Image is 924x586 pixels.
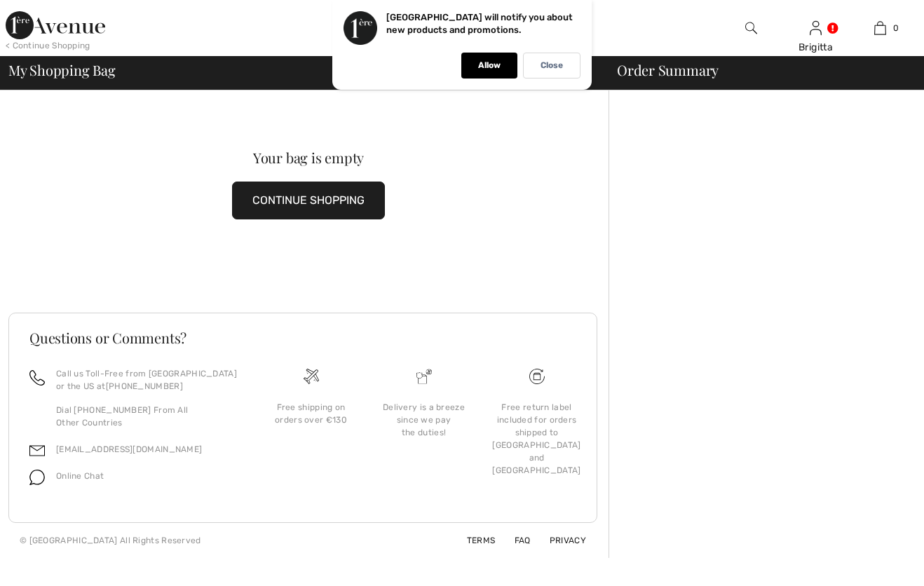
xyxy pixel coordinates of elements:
[874,20,886,36] img: My Bag
[56,471,104,481] span: Online Chat
[529,369,545,384] img: Free shipping on orders over &#8364;130
[849,20,912,36] a: 0
[56,367,238,393] p: Call us Toll-Free from [GEOGRAPHIC_DATA] or the US at
[600,63,916,77] div: Order Summary
[56,444,202,454] a: [EMAIL_ADDRESS][DOMAIN_NAME]
[304,369,319,384] img: Free shipping on orders over &#8364;130
[29,370,45,386] img: call
[266,401,356,426] div: Free shipping on orders over €130
[810,21,822,34] a: Sign In
[29,470,45,485] img: chat
[416,369,432,384] img: Delivery is a breeze since we pay the duties!
[450,536,496,545] a: Terms
[29,443,45,458] img: email
[106,381,183,391] a: [PHONE_NUMBER]
[745,20,757,36] img: search the website
[8,63,116,77] span: My Shopping Bag
[56,404,238,429] p: Dial [PHONE_NUMBER] From All Other Countries
[541,60,563,71] p: Close
[810,20,822,36] img: My Info
[498,536,531,545] a: FAQ
[6,39,90,52] div: < Continue Shopping
[379,401,469,439] div: Delivery is a breeze since we pay the duties!
[20,534,201,547] div: © [GEOGRAPHIC_DATA] All Rights Reserved
[39,151,578,165] div: Your bag is empty
[232,182,385,219] button: CONTINUE SHOPPING
[478,60,501,71] p: Allow
[386,12,573,35] p: [GEOGRAPHIC_DATA] will notify you about new products and promotions.
[784,40,848,55] div: Brigitta
[29,331,576,345] h3: Questions or Comments?
[6,11,105,39] img: 1ère Avenue
[533,536,586,545] a: Privacy
[491,401,582,477] div: Free return label included for orders shipped to [GEOGRAPHIC_DATA] and [GEOGRAPHIC_DATA]
[893,22,899,34] span: 0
